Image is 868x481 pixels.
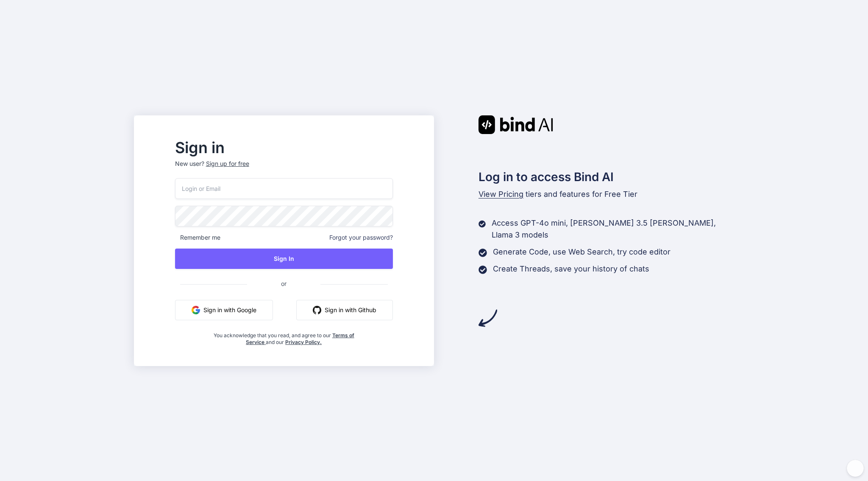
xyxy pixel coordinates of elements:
[246,332,354,345] a: Terms of Service
[493,246,670,258] p: Generate Code, use Web Search, try code editor
[313,306,321,314] img: github
[329,233,393,242] span: Forgot your password?
[175,178,393,199] input: Login or Email
[175,141,393,154] h2: Sign in
[479,168,734,186] h2: Log in to access Bind AI
[479,188,734,200] p: tiers and features for Free Tier
[479,309,497,327] img: arrow
[493,263,649,275] p: Create Threads, save your history of chats
[296,300,393,320] button: Sign in with Github
[285,339,322,345] a: Privacy Policy.
[175,233,220,242] span: Remember me
[192,306,200,314] img: google
[247,273,320,294] span: or
[206,159,249,168] div: Sign up for free
[479,115,553,134] img: Bind AI logo
[175,300,273,320] button: Sign in with Google
[175,249,393,269] button: Sign In
[492,217,734,241] p: Access GPT-4o mini, [PERSON_NAME] 3.5 [PERSON_NAME], Llama 3 models
[175,159,393,178] p: New user?
[211,327,356,346] div: You acknowledge that you read, and agree to our and our
[479,190,523,199] span: View Pricing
